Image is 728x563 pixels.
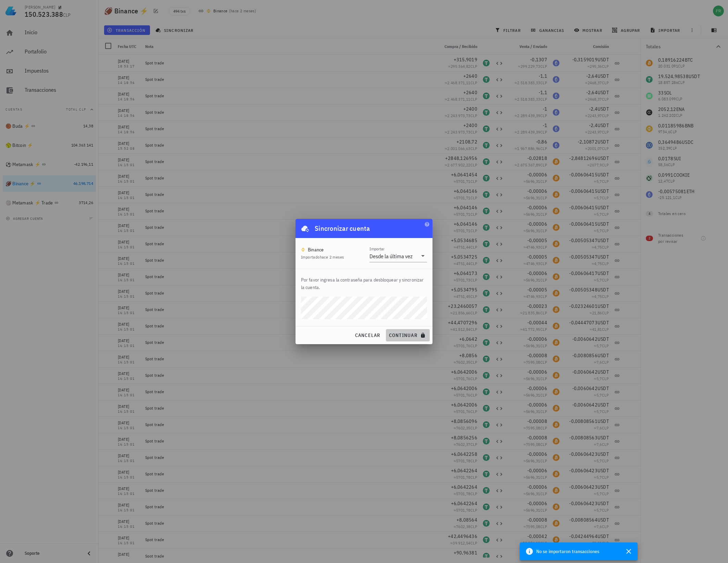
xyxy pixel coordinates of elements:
[369,253,413,260] div: Desde la última vez
[389,332,427,338] span: continuar
[536,548,599,555] span: No se importaron transacciones
[354,332,380,338] span: cancelar
[386,329,430,341] button: continuar
[308,246,324,253] div: Binance
[315,223,370,234] div: Sincronizar cuenta
[352,329,383,341] button: cancelar
[369,246,385,251] label: Importar
[369,250,427,262] div: ImportarDesde la última vez
[320,254,344,260] span: hace 2 meses
[301,276,427,291] p: Por favor ingresa la contraseña para desbloquear y sincronizar la cuenta.
[301,254,344,260] span: Importado
[301,248,305,252] img: 270.png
